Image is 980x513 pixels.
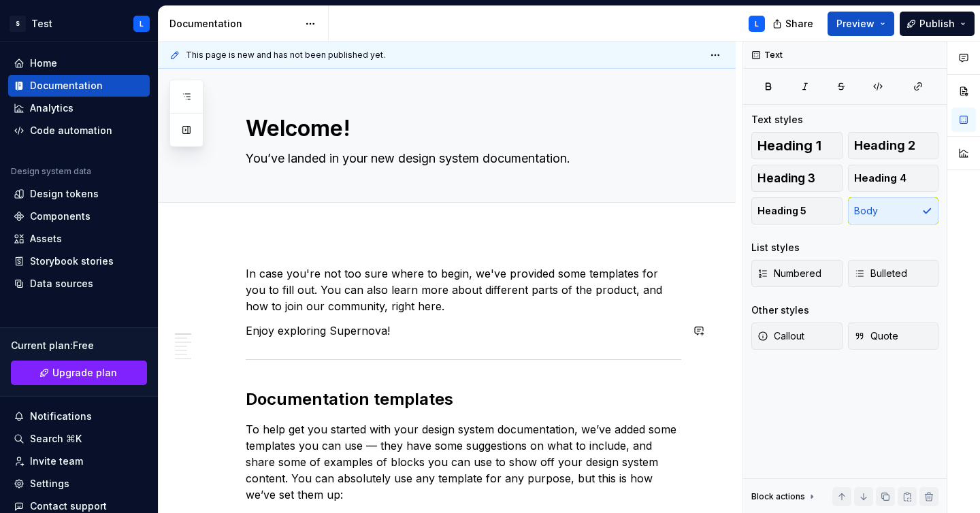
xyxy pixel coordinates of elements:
span: Preview [836,17,875,31]
span: Share [785,17,813,31]
div: Design tokens [30,187,99,201]
div: S [10,16,26,32]
a: Components [8,205,150,227]
span: Heading 4 [854,171,906,185]
div: Contact support [30,499,107,513]
a: Analytics [8,97,150,119]
div: Design system data [11,166,91,177]
div: L [140,18,144,29]
span: Callout [757,329,804,343]
button: STestL [3,9,155,38]
button: Callout [751,322,843,350]
div: Analytics [30,101,73,115]
div: Components [30,210,91,223]
button: Upgrade plan [11,361,147,385]
span: Heading 1 [757,139,821,152]
a: Documentation [8,75,150,97]
button: Preview [828,12,894,36]
div: Notifications [30,410,92,423]
div: Code automation [30,124,112,137]
a: Invite team [8,450,150,472]
h2: Documentation templates [246,388,681,410]
div: Other styles [751,303,809,317]
span: Numbered [757,267,821,280]
span: Quote [854,329,898,343]
p: To help get you started with your design system documentation, we’ve added some templates you can... [246,421,681,503]
div: Block actions [751,491,805,502]
span: Heading 3 [757,171,815,185]
div: Home [30,56,57,70]
div: Current plan : Free [11,339,147,352]
div: Invite team [30,454,83,468]
div: Storybook stories [30,254,114,268]
button: Publish [900,12,975,36]
div: Block actions [751,487,817,506]
a: Data sources [8,273,150,295]
p: Enjoy exploring Supernova! [246,322,681,339]
button: Quote [848,322,939,350]
div: L [755,18,759,29]
a: Assets [8,228,150,250]
a: Home [8,52,150,74]
div: List styles [751,241,800,254]
span: Heading 5 [757,204,806,218]
button: Heading 1 [751,132,843,159]
button: Heading 5 [751,197,843,225]
button: Bulleted [848,260,939,287]
div: Assets [30,232,62,246]
button: Heading 4 [848,165,939,192]
button: Heading 3 [751,165,843,192]
div: Documentation [30,79,103,93]
button: Search ⌘K [8,428,150,450]
span: Publish [919,17,955,31]
span: Upgrade plan [52,366,117,380]
div: Test [31,17,52,31]
div: Documentation [169,17,298,31]
div: Settings [30,477,69,491]
div: Search ⌘K [30,432,82,446]
a: Code automation [8,120,150,142]
div: Data sources [30,277,93,291]
span: Heading 2 [854,139,915,152]
textarea: You’ve landed in your new design system documentation. [243,148,679,169]
button: Share [766,12,822,36]
a: Design tokens [8,183,150,205]
button: Notifications [8,406,150,427]
a: Settings [8,473,150,495]
p: In case you're not too sure where to begin, we've provided some templates for you to fill out. Yo... [246,265,681,314]
button: Numbered [751,260,843,287]
textarea: Welcome! [243,112,679,145]
span: Bulleted [854,267,907,280]
a: Storybook stories [8,250,150,272]
span: This page is new and has not been published yet. [186,50,385,61]
div: Text styles [751,113,803,127]
button: Heading 2 [848,132,939,159]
